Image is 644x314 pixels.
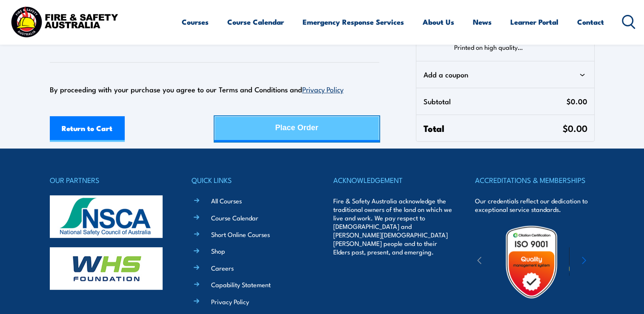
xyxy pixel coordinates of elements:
[50,116,125,142] a: Return to Cart
[303,11,404,33] a: Emergency Response Services
[333,197,452,256] p: Fire & Safety Australia acknowledge the traditional owners of the land on which we live and work....
[50,195,163,238] img: nsca-logo-footer
[211,297,249,306] a: Privacy Policy
[211,246,225,255] a: Shop
[211,196,242,205] a: All Courses
[567,95,587,108] span: $0.00
[569,247,643,277] img: ewpa-logo
[275,117,318,139] div: Place Order
[192,174,311,186] h4: QUICK LINKS
[563,121,587,134] span: $0.00
[215,116,379,142] button: Place Order
[211,263,234,272] a: Careers
[211,213,258,222] a: Course Calendar
[211,230,270,239] a: Short Online Courses
[475,174,594,186] h4: ACCREDITATIONS & MEMBERSHIPS
[423,122,562,134] span: Total
[302,84,343,94] a: Privacy Policy
[423,95,566,108] span: Subtotal
[333,174,452,186] h4: ACKNOWLEDGEMENT
[211,280,271,289] a: Capability Statement
[50,84,343,94] span: By proceeding with your purchase you agree to our Terms and Conditions and
[577,11,604,33] a: Contact
[50,247,163,290] img: whs-logo-footer
[475,197,594,214] p: Our credentials reflect our dedication to exceptional service standards.
[423,11,454,33] a: About Us
[50,174,169,186] h4: OUR PARTNERS
[494,225,569,299] img: Untitled design (19)
[473,11,492,33] a: News
[182,11,209,33] a: Courses
[510,11,558,33] a: Learner Portal
[423,68,587,81] div: Add a coupon
[227,11,284,33] a: Course Calendar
